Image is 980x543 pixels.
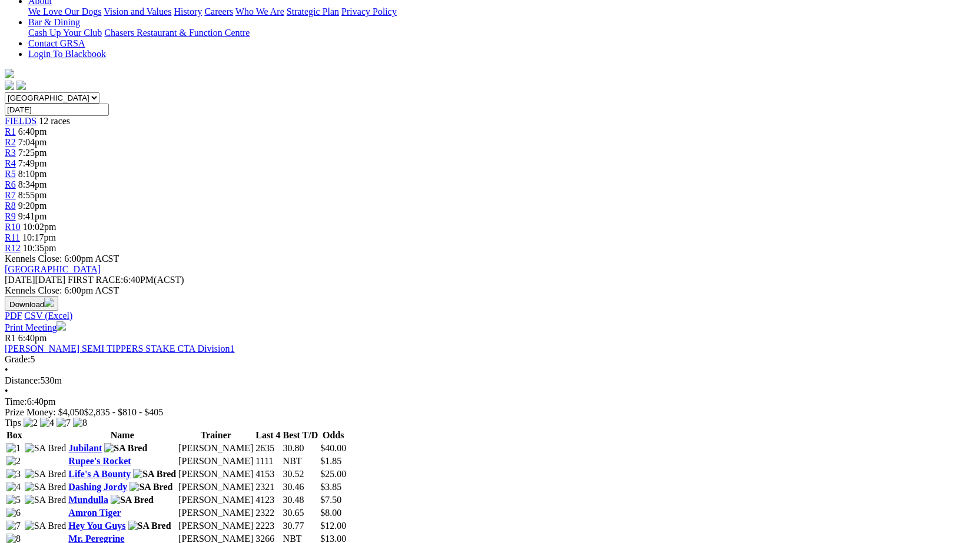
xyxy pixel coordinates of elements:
a: R3 [5,148,16,158]
a: Login To Blackbook [28,49,106,59]
span: $1.85 [320,456,341,466]
img: 8 [73,418,87,428]
td: 30.80 [283,442,319,454]
th: Odds [320,429,347,441]
span: 6:40PM(ACST) [68,275,184,285]
span: 8:34pm [18,179,47,189]
img: SA Bred [133,469,176,479]
span: FIRST RACE: [68,275,123,285]
a: R10 [5,222,21,232]
td: [PERSON_NAME] [178,494,254,506]
div: 6:40pm [5,397,975,407]
div: About [28,6,975,17]
span: 6:40pm [18,333,47,343]
img: facebook.svg [5,81,14,90]
span: 10:17pm [22,232,56,242]
a: [PERSON_NAME] SEMI TIPPERS STAKE CTA Division1 [5,344,235,354]
td: 2635 [255,442,281,454]
th: Last 4 [255,429,281,441]
a: Life's A Bounty [68,469,131,479]
span: 7:04pm [18,137,47,147]
td: 30.77 [283,520,319,532]
a: FIELDS [5,116,36,126]
img: 6 [6,508,21,518]
img: twitter.svg [16,81,26,90]
img: 4 [6,482,21,492]
a: Rupee's Rocket [68,456,131,466]
a: Jubilant [68,443,102,453]
span: 10:35pm [23,243,57,253]
a: R4 [5,158,16,168]
div: Bar & Dining [28,28,975,38]
span: [DATE] [5,275,65,285]
td: 2322 [255,507,281,519]
img: SA Bred [25,495,67,505]
span: 7:25pm [18,148,47,158]
a: Bar & Dining [28,17,80,27]
a: R5 [5,169,16,179]
td: 30.46 [283,481,319,493]
input: Select date [5,104,109,116]
a: Vision and Values [104,6,171,16]
span: [DATE] [5,275,35,285]
img: 7 [57,418,71,428]
td: 2321 [255,481,281,493]
img: logo-grsa-white.png [5,69,14,78]
span: $25.00 [320,469,346,479]
img: SA Bred [129,482,172,492]
span: Box [6,430,22,440]
img: 5 [6,495,21,505]
span: 8:55pm [18,190,47,200]
span: $12.00 [320,521,346,531]
span: Grade: [5,354,31,364]
span: 7:49pm [18,158,47,168]
img: SA Bred [25,443,67,454]
img: printer.svg [57,321,66,331]
span: $8.00 [320,508,341,518]
div: Prize Money: $4,050 [5,407,975,418]
td: 4123 [255,494,281,506]
a: R12 [5,243,21,253]
img: SA Bred [128,521,171,531]
a: Contact GRSA [28,38,85,48]
a: PDF [5,311,22,321]
img: SA Bred [104,443,147,454]
span: R1 [5,333,16,343]
div: Kennels Close: 6:00pm ACST [5,285,975,296]
a: Strategic Plan [287,6,339,16]
th: Trainer [178,429,254,441]
span: R6 [5,179,16,189]
span: Time: [5,397,27,407]
a: R2 [5,137,16,147]
span: 8:10pm [18,169,47,179]
td: 30.48 [283,494,319,506]
span: Tips [5,418,21,428]
span: • [5,386,8,396]
a: R7 [5,190,16,200]
img: 1 [6,443,21,454]
a: CSV (Excel) [24,311,72,321]
span: $40.00 [320,443,346,453]
button: Download [5,296,58,311]
img: 7 [6,521,21,531]
img: 2 [24,418,38,428]
a: Print Meeting [5,322,66,332]
div: 530m [5,375,975,386]
div: Download [5,311,975,321]
td: [PERSON_NAME] [178,507,254,519]
span: $3.85 [320,482,341,492]
a: Hey You Guys [68,521,125,531]
img: SA Bred [25,521,67,531]
td: [PERSON_NAME] [178,520,254,532]
a: Chasers Restaurant & Function Centre [104,28,250,38]
span: Distance: [5,375,40,385]
img: SA Bred [111,495,154,505]
a: Who We Are [235,6,284,16]
td: 30.65 [283,507,319,519]
a: R8 [5,201,16,211]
